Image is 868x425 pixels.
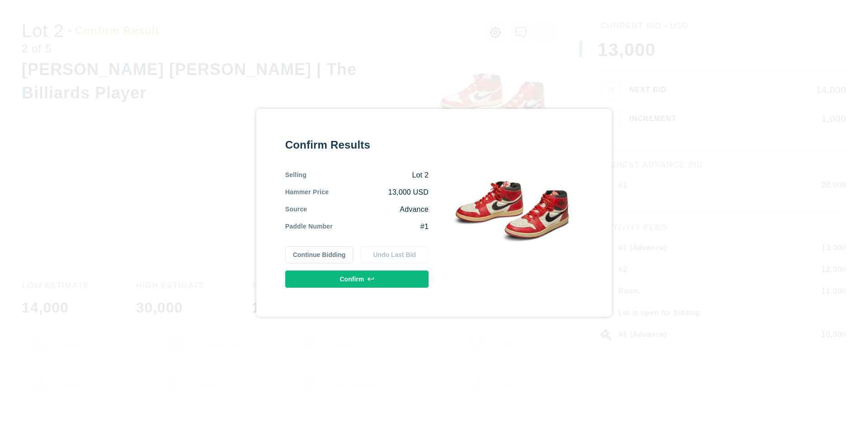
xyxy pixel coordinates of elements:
[307,205,429,215] div: Advance
[333,222,429,232] div: #1
[285,138,429,152] div: Confirm Results
[285,271,429,288] button: Confirm
[285,187,329,197] div: Hammer Price
[360,246,429,263] button: Undo Last Bid
[307,170,429,180] div: Lot 2
[329,187,429,197] div: 13,000 USD
[285,246,354,263] button: Continue Bidding
[285,222,333,232] div: Paddle Number
[285,170,307,180] div: Selling
[285,205,307,215] div: Source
